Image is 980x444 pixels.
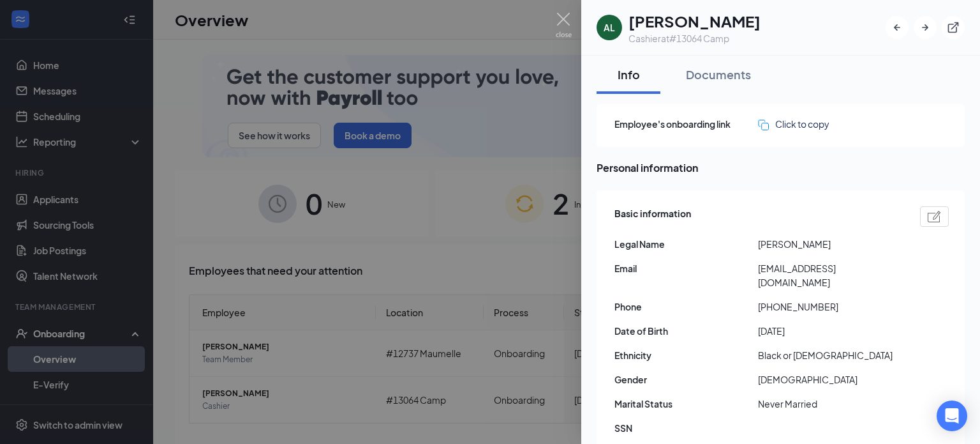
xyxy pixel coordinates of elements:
div: Cashier at #13064 Camp [628,32,761,45]
span: Black or [DEMOGRAPHIC_DATA] [758,348,902,362]
span: Date of Birth [614,324,758,338]
span: [EMAIL_ADDRESS][DOMAIN_NAME] [758,261,902,289]
span: Employee's onboarding link [614,117,758,131]
div: AL [604,21,615,34]
span: SSN [614,421,758,435]
h1: [PERSON_NAME] [628,10,761,32]
span: Personal information [597,160,965,176]
span: Phone [614,300,758,314]
img: click-to-copy.71757273a98fde459dfc.svg [758,119,769,130]
button: ArrowLeftNew [886,16,909,39]
div: Open Intercom Messenger [937,401,967,431]
span: [DEMOGRAPHIC_DATA] [758,372,902,387]
span: [PERSON_NAME] [758,237,902,251]
button: ArrowRight [914,16,937,39]
span: [PHONE_NUMBER] [758,300,902,314]
span: Legal Name [614,237,758,251]
div: Documents [686,66,751,82]
div: Info [609,66,648,82]
button: Click to copy [758,117,829,131]
button: ExternalLink [942,16,965,39]
svg: ArrowLeftNew [891,21,903,34]
svg: ExternalLink [947,21,960,34]
span: Gender [614,372,758,387]
svg: ArrowRight [919,21,932,34]
span: Email [614,261,758,275]
span: Marital Status [614,397,758,411]
span: Ethnicity [614,348,758,362]
span: Never Married [758,397,902,411]
span: Basic information [614,206,691,227]
span: [DATE] [758,324,902,338]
